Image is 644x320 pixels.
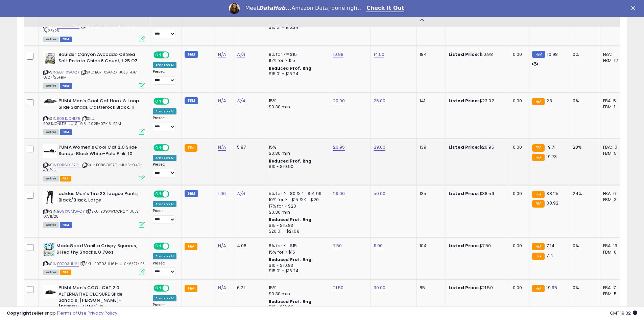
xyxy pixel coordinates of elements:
[269,229,325,234] div: $20.01 - $21.68
[56,243,139,257] b: MadeGood Vanilla Crispy Squares, 6 Healthy Snacks, 0.78oz
[573,243,595,249] div: 0%
[168,145,179,151] span: OFF
[154,99,163,104] span: ON
[420,51,440,58] div: 184
[449,284,479,291] b: Listed Price:
[532,51,545,58] small: FBM
[603,51,625,58] div: FBA: 1
[168,243,179,249] span: OFF
[43,191,145,227] div: ASIN:
[154,243,163,249] span: ON
[43,99,57,104] img: 31kmFJhuIjL._SL40_.jpg
[43,51,57,65] img: 51j1O-Av7+L._SL40_.jpg
[43,222,59,228] span: All listings currently available for purchase on Amazon
[153,253,176,259] div: Amazon AI
[449,285,505,291] div: $21.50
[7,310,117,317] div: seller snap | |
[60,37,72,42] span: FBM
[43,270,59,275] span: All listings currently available for purchase on Amazon
[573,191,595,197] div: 24%
[269,299,313,304] b: Reduced Prof. Rng.
[603,98,625,104] div: FBA: 5
[269,291,325,297] div: $0.30 min
[168,52,179,58] span: OFF
[185,190,198,197] small: FBM
[546,190,558,197] span: 38.25
[245,5,361,12] div: Meet Amazon Data, done right.
[185,243,197,250] small: FBA
[153,62,176,68] div: Amazon AI
[603,144,625,150] div: FBA: 10
[43,144,57,158] img: 31QSSlstopL._SL40_.jpg
[333,242,342,249] a: 7.50
[269,191,325,197] div: 5% for >= $0 & <= $14.99
[374,284,386,291] a: 30.00
[374,190,386,197] a: 50.00
[603,191,625,197] div: FBA: 6
[366,5,404,12] a: Check It Out
[573,51,595,58] div: 0%
[154,52,163,58] span: ON
[420,191,440,197] div: 135
[43,162,143,172] span: | SKU: B0B6QJS7QJ-JULS-9.40-4/11/25
[603,285,625,291] div: FBA: 7
[546,200,558,206] span: 38.92
[269,144,325,150] div: 15%
[333,51,344,58] a: 10.98
[269,209,325,215] div: $0.30 min
[218,284,226,291] a: N/A
[153,162,176,177] div: Preset:
[269,164,325,170] div: $10 - $10.90
[513,243,524,249] div: 0.00
[573,98,595,104] div: 0%
[420,144,440,150] div: 139
[532,191,545,198] small: FBA
[449,98,505,104] div: $23.02
[7,310,31,316] strong: Copyright
[185,285,197,292] small: FBA
[269,98,325,104] div: 15%
[573,144,595,150] div: 28%
[610,310,637,316] span: 2025-09-11 19:32 GMT
[237,243,261,249] div: 4.08
[269,158,313,164] b: Reduced Prof. Rng.
[269,243,325,249] div: 8% for <= $15
[449,51,479,58] b: Listed Price:
[532,243,545,250] small: FBA
[43,69,139,80] span: | SKU: B07TXGX42X-JULS-4.47-8/27/25FBM
[269,285,325,291] div: 15%
[546,144,555,150] span: 19.71
[237,144,261,150] div: 5.87
[57,116,80,122] a: B08KJQNLF5
[58,51,141,66] b: Boulder Canyon Avocado Oil Sea Salt Potato Chips 6 Count, 1.25 OZ
[153,209,176,224] div: Preset:
[185,97,198,104] small: FBM
[374,98,386,104] a: 26.00
[269,257,313,262] b: Reduced Prof. Rng.
[43,243,55,256] img: 61KScibsACL._SL40_.jpg
[269,104,325,110] div: $0.30 min
[513,144,524,150] div: 0.00
[532,253,545,260] small: FBA
[449,190,479,197] b: Listed Price:
[259,5,291,11] i: DataHub...
[269,223,325,229] div: $15 - $15.83
[60,176,71,182] span: FBA
[88,310,117,316] a: Privacy Policy
[80,261,145,266] span: | SKU: B0793HL161-JULS-6/27-25
[269,249,325,255] div: 15% for > $15
[218,144,226,151] a: N/A
[153,295,176,301] div: Amazon AI
[43,83,59,89] span: All listings currently available for purchase on Amazon
[449,144,505,150] div: $20.95
[269,65,313,71] b: Reduced Prof. Rng.
[58,310,87,316] a: Terms of Use
[237,285,261,291] div: 6.21
[603,291,625,297] div: FBM: 5
[513,191,524,197] div: 0.00
[333,144,345,151] a: 20.95
[374,51,385,58] a: 14.50
[449,98,479,104] b: Listed Price:
[631,6,638,10] div: Close
[237,51,245,58] a: N/A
